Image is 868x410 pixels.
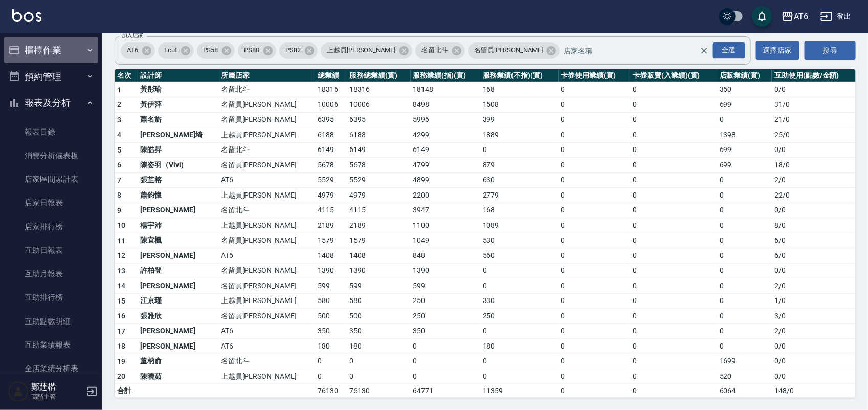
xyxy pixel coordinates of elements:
td: 10006 [315,97,347,113]
div: I cut [158,42,194,59]
td: 180 [480,339,559,354]
td: 名留北斗 [218,82,316,97]
td: 560 [480,248,559,264]
td: 18316 [347,82,411,97]
td: 0 [411,354,480,369]
td: 4979 [347,188,411,203]
td: 上越員[PERSON_NAME] [218,293,316,309]
td: 0 [717,172,772,188]
td: 1408 [315,248,347,264]
span: 19 [117,357,126,365]
td: [PERSON_NAME] [138,203,218,218]
a: 店家區間累計表 [4,167,98,191]
td: 1508 [480,97,559,113]
td: 168 [480,203,559,218]
td: 530 [480,233,559,248]
th: 服務總業績(實) [347,69,411,82]
div: PS58 [197,42,235,59]
th: 所屬店家 [218,69,316,82]
td: 0 [559,188,631,203]
span: 上越員[PERSON_NAME] [321,45,402,55]
td: 陳皓昇 [138,142,218,158]
td: 0 [480,354,559,369]
div: 名留北斗 [415,42,465,59]
td: 0 [630,293,717,309]
td: 0 [315,369,347,384]
td: 6188 [347,127,411,143]
td: 6064 [717,384,772,397]
td: 0 [480,263,559,278]
td: 0 [717,233,772,248]
td: 名留員[PERSON_NAME] [218,112,316,127]
td: 1 / 0 [772,293,856,309]
td: 上越員[PERSON_NAME] [218,188,316,203]
td: 1390 [315,263,347,278]
th: 互助使用(點數/金額) [772,69,856,82]
td: 520 [717,369,772,384]
span: 14 [117,282,126,290]
td: [PERSON_NAME] [138,323,218,339]
td: AT6 [218,339,316,354]
td: 1100 [411,218,480,233]
label: 加入店家 [122,32,143,39]
td: AT6 [218,248,316,264]
td: 0 [630,82,717,97]
td: 楊宇沛 [138,218,218,233]
td: 25 / 0 [772,127,856,143]
td: 0 [559,218,631,233]
td: 1089 [480,218,559,233]
td: 699 [717,142,772,158]
td: 18316 [315,82,347,97]
td: 350 [315,323,347,339]
th: 卡券販賣(入業績)(實) [630,69,717,82]
div: 上越員[PERSON_NAME] [321,42,412,59]
td: 蕭鈞懷 [138,188,218,203]
img: Person [8,381,29,402]
td: 陳姿羽（Vivi) [138,158,218,173]
th: 服務業績(不指)(實) [480,69,559,82]
td: 0 [480,278,559,294]
td: 21 / 0 [772,112,856,127]
td: 1398 [717,127,772,143]
td: 6 / 0 [772,233,856,248]
button: 櫃檯作業 [4,37,98,63]
td: 4799 [411,158,480,173]
td: 0 [559,309,631,324]
td: [PERSON_NAME]埼 [138,127,218,143]
td: 0 [717,263,772,278]
a: 報表目錄 [4,120,98,144]
td: 0 / 0 [772,203,856,218]
td: 0 [559,369,631,384]
td: 6 / 0 [772,248,856,264]
td: 名留北斗 [218,354,316,369]
td: 上越員[PERSON_NAME] [218,218,316,233]
td: 3 / 0 [772,309,856,324]
td: 0 [630,384,717,397]
td: 0 [559,263,631,278]
td: 0 [480,323,559,339]
td: 6395 [315,112,347,127]
td: 5996 [411,112,480,127]
td: 330 [480,293,559,309]
td: [PERSON_NAME] [138,339,218,354]
td: 399 [480,112,559,127]
td: 22 / 0 [772,188,856,203]
span: 18 [117,342,126,350]
span: 16 [117,312,126,320]
img: Logo [12,9,41,22]
td: 0 [630,218,717,233]
td: 5678 [347,158,411,173]
td: 180 [347,339,411,354]
span: 9 [117,206,121,214]
td: 11359 [480,384,559,397]
td: 0 [630,354,717,369]
td: 76130 [347,384,411,397]
th: 名次 [115,69,138,82]
td: 0 [717,293,772,309]
td: 0 [717,218,772,233]
td: 陳宜楓 [138,233,218,248]
td: 名留員[PERSON_NAME] [218,97,316,113]
td: 0 [717,309,772,324]
td: AT6 [218,323,316,339]
td: 148 / 0 [772,384,856,397]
